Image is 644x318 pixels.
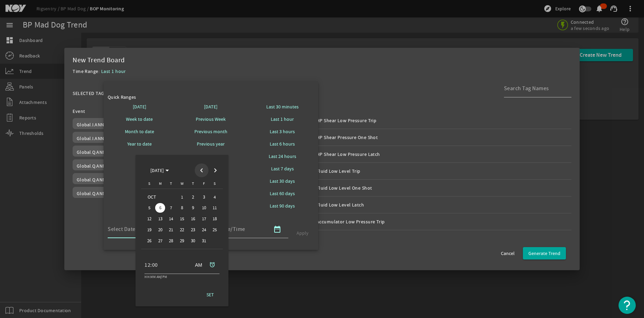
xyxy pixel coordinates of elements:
span: 20 [155,225,165,235]
span: SET [206,291,214,298]
span: 26 [144,236,154,246]
span: 30 [188,236,198,246]
span: 15 [177,214,187,224]
button: October 28, 2025 [166,235,177,246]
button: AM [189,257,205,273]
span: M [159,181,162,186]
button: October 13, 2025 [155,213,166,224]
span: 1 [177,192,187,202]
button: October 6, 2025 [155,202,166,213]
button: Previous month [195,163,208,177]
button: October 15, 2025 [176,213,187,224]
span: 29 [177,236,187,246]
span: W [181,181,184,186]
span: 19 [144,225,154,235]
span: 13 [155,214,165,224]
button: October 8, 2025 [176,202,187,213]
button: October 19, 2025 [144,224,155,235]
button: October 14, 2025 [166,213,177,224]
button: October 17, 2025 [198,213,210,224]
button: October 31, 2025 [198,235,210,246]
span: [DATE] [150,167,164,173]
button: October 2, 2025 [187,191,198,202]
button: October 16, 2025 [187,213,198,224]
button: October 21, 2025 [166,224,177,235]
span: 22 [177,225,187,235]
button: October 9, 2025 [187,202,198,213]
button: October 1, 2025 [176,191,187,202]
span: 5 [144,203,154,213]
span: 25 [210,225,220,235]
span: 23 [188,225,198,235]
span: 18 [210,214,220,224]
span: 11 [210,203,220,213]
span: 6 [155,203,165,213]
button: October 4, 2025 [209,191,220,202]
span: 2 [188,192,198,202]
span: 16 [188,214,198,224]
button: October 7, 2025 [166,202,177,213]
span: 14 [166,214,176,224]
button: October 3, 2025 [198,191,210,202]
span: 7 [166,203,176,213]
span: 31 [199,236,209,246]
button: October 23, 2025 [187,224,198,235]
button: October 10, 2025 [198,202,210,213]
button: Open Resource Center [619,297,636,314]
span: F [203,181,205,186]
span: 4 [210,192,220,202]
span: S [148,181,150,186]
button: October 5, 2025 [144,202,155,213]
span: 3 [199,192,209,202]
td: OCT [144,191,176,202]
button: SET [199,288,221,301]
button: October 11, 2025 [209,202,220,213]
button: October 30, 2025 [187,235,198,246]
span: T [192,181,194,186]
span: 10 [199,203,209,213]
button: October 26, 2025 [144,235,155,246]
button: Choose month and year [145,164,174,177]
button: October 25, 2025 [209,224,220,235]
span: T [170,181,172,186]
span: 21 [166,225,176,235]
span: 8 [177,203,187,213]
span: 17 [199,214,209,224]
span: S [214,181,216,186]
mat-hint: HH:MM AM/PM [144,274,167,279]
span: 9 [188,203,198,213]
mat-icon: alarm [205,262,219,268]
span: 27 [155,236,165,246]
button: October 18, 2025 [209,213,220,224]
button: October 12, 2025 [144,213,155,224]
input: Select Time [144,261,187,269]
button: October 22, 2025 [176,224,187,235]
button: October 24, 2025 [198,224,210,235]
span: 12 [144,214,154,224]
span: 28 [166,236,176,246]
span: 24 [199,225,209,235]
button: Next month [208,163,222,177]
button: October 27, 2025 [155,235,166,246]
button: October 29, 2025 [176,235,187,246]
button: October 20, 2025 [155,224,166,235]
